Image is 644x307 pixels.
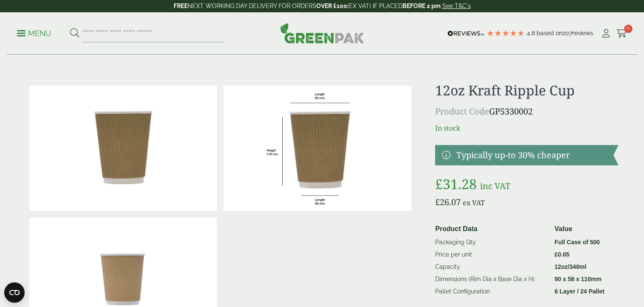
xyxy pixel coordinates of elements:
[616,27,627,40] a: 0
[435,196,440,208] span: £
[442,3,471,9] a: See T&C's
[280,23,364,43] img: GreenPak Supplies
[432,285,551,298] td: Pallet Configuration
[447,31,484,36] img: REVIEWS.io
[435,82,618,98] h1: 12oz Kraft Ripple Cup
[224,86,411,211] img: RippleCup_12oz
[402,3,441,9] strong: BEFORE 2 pm
[435,175,443,193] span: £
[435,175,477,193] bdi: 31.28
[174,3,188,9] strong: FREE
[554,239,600,246] strong: Full Case of 500
[435,105,618,118] p: GP5330002
[4,282,25,303] button: Open CMP widget
[554,276,602,282] strong: 90 x 58 x 110mm
[463,198,485,207] span: ex VAT
[527,30,537,36] span: 4.8
[435,123,618,133] p: In stock
[572,30,593,36] span: reviews
[554,263,586,270] strong: 12oz/340ml
[624,25,633,33] span: 0
[601,29,611,38] i: My Account
[432,222,551,236] th: Product Data
[487,29,525,37] div: 4.79 Stars
[432,273,551,285] td: Dimensions (Rim Dia x Base Dia x H)
[537,30,562,36] span: Based on
[554,251,569,258] bdi: 0.05
[435,196,461,208] bdi: 26.07
[554,288,605,295] strong: 6 Layer / 24 Pallet
[616,29,627,38] i: Cart
[435,106,489,117] span: Product Code
[432,236,551,249] td: Packaging Qty
[29,86,217,211] img: 12oz Kraft Ripple Cup 0
[551,222,615,236] th: Value
[432,248,551,261] td: Price per unit
[562,30,572,36] span: 207
[17,28,51,37] a: Menu
[17,28,51,39] p: Menu
[316,3,347,9] strong: OVER £100
[554,251,558,258] span: £
[480,180,510,192] span: inc VAT
[432,261,551,273] td: Capacity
